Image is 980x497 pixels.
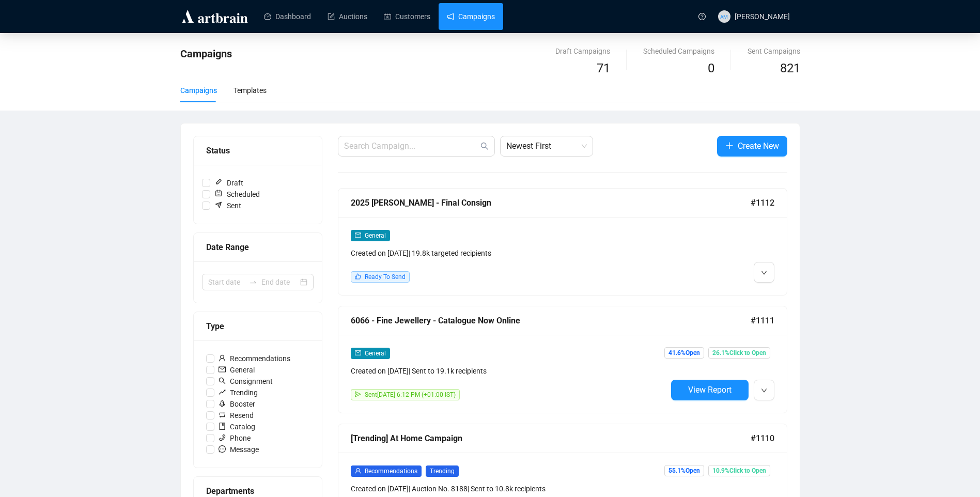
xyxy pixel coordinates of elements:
span: search [480,142,489,150]
div: Draft Campaigns [555,45,610,57]
div: Created on [DATE] | 19.8k targeted recipients [351,247,667,259]
span: swap-right [249,278,257,286]
input: End date [261,276,298,288]
div: Created on [DATE] | Auction No. 8188 | Sent to 10.8k recipients [351,483,667,494]
span: 0 [708,61,714,75]
span: Create New [738,139,779,152]
span: 10.9% Click to Open [708,465,770,476]
div: Date Range [206,241,309,254]
span: user [355,468,361,474]
span: rocket [219,400,226,407]
span: user [219,354,226,362]
span: mail [355,232,361,238]
div: [Trending] At Home Campaign [351,432,751,445]
a: Dashboard [264,3,311,30]
span: to [249,278,257,286]
div: Sent Campaigns [748,45,800,57]
span: message [219,445,226,453]
span: down [761,387,767,394]
span: 26.1% Click to Open [708,347,770,359]
span: AM [720,12,728,20]
span: down [761,270,767,276]
span: search [219,377,226,384]
span: mail [219,366,226,373]
a: Customers [384,3,430,30]
div: Scheduled Campaigns [643,45,714,57]
img: logo [180,8,250,25]
span: #1111 [751,314,774,327]
span: like [355,273,361,279]
input: Start date [208,276,245,288]
div: Type [206,320,309,333]
a: Campaigns [447,3,495,30]
span: Scheduled [210,189,264,200]
div: Campaigns [180,85,217,96]
span: Campaigns [180,48,232,60]
span: #1112 [751,196,774,209]
div: Templates [234,85,267,96]
a: Auctions [328,3,367,30]
div: Status [206,144,309,157]
span: View Report [688,385,732,395]
span: 55.1% Open [664,465,704,476]
span: Booster [214,398,259,410]
a: 6066 - Fine Jewellery - Catalogue Now Online#1111mailGeneralCreated on [DATE]| Sent to 19.1k reci... [338,306,787,413]
span: Resend [214,410,258,421]
span: 71 [597,61,610,75]
button: Create New [717,136,787,157]
span: Message [214,444,263,455]
span: Trending [426,465,459,477]
span: Recommendations [214,353,294,364]
span: Catalog [214,421,259,432]
span: Ready To Send [365,273,406,281]
a: 2025 [PERSON_NAME] - Final Consign#1112mailGeneralCreated on [DATE]| 19.8k targeted recipientslik... [338,188,787,296]
span: question-circle [698,13,706,20]
span: Phone [214,432,255,444]
span: Consignment [214,376,277,387]
span: 41.6% Open [664,347,704,359]
span: General [365,350,386,357]
input: Search Campaign... [344,140,478,152]
span: 821 [780,61,800,75]
span: Sent [210,200,245,211]
span: mail [355,350,361,356]
span: retweet [219,411,226,418]
span: book [219,423,226,430]
div: 2025 [PERSON_NAME] - Final Consign [351,196,751,209]
span: Sent [DATE] 6:12 PM (+01:00 IST) [365,391,456,398]
span: #1110 [751,432,774,445]
span: Newest First [506,136,587,156]
span: [PERSON_NAME] [735,12,790,21]
span: Trending [214,387,262,398]
span: rise [219,389,226,396]
span: plus [725,142,734,150]
span: send [355,391,361,397]
button: View Report [671,380,749,400]
span: phone [219,434,226,441]
div: 6066 - Fine Jewellery - Catalogue Now Online [351,314,751,327]
span: General [365,232,386,239]
div: Created on [DATE] | Sent to 19.1k recipients [351,365,667,377]
span: General [214,364,259,376]
span: Recommendations [365,468,417,475]
span: Draft [210,177,247,189]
